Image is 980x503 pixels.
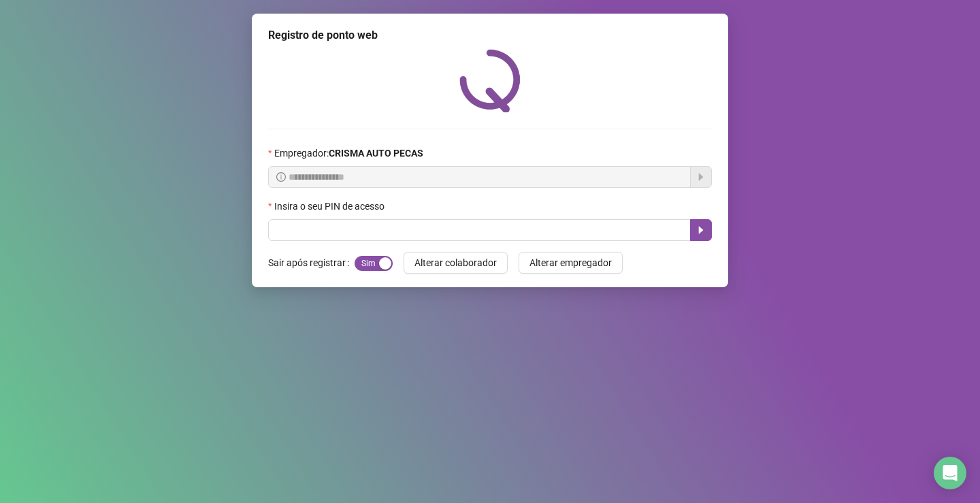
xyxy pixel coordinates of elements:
[268,27,712,44] div: Registro de ponto web
[276,172,286,182] span: info-circle
[404,252,508,274] button: Alterar colaborador
[414,255,497,270] span: Alterar colaborador
[459,49,521,112] img: QRPoint
[268,199,393,214] label: Insira o seu PIN de acesso
[329,148,423,159] strong: CRISMA AUTO PECAS
[529,255,612,270] span: Alterar empregador
[519,252,623,274] button: Alterar empregador
[268,252,355,274] label: Sair após registrar
[934,457,966,489] div: Open Intercom Messenger
[274,146,423,161] span: Empregador :
[696,225,706,236] span: caret-right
